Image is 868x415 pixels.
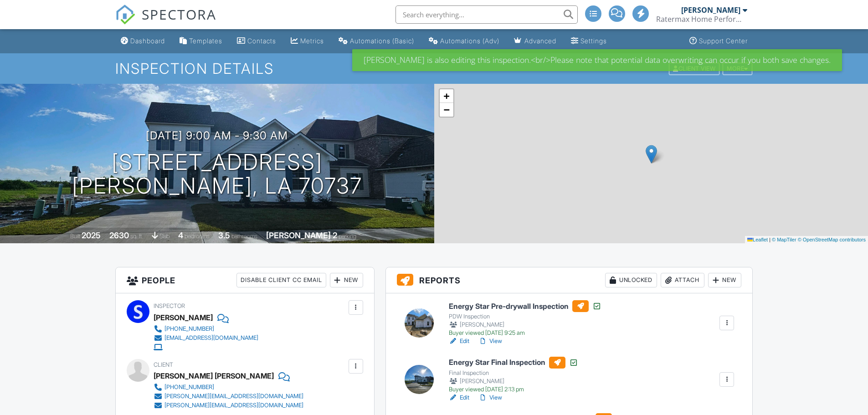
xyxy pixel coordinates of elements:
[605,273,657,287] div: Unlocked
[449,313,601,320] div: PDW Inspection
[154,383,303,392] a: [PHONE_NUMBER]
[164,334,258,342] div: [EMAIL_ADDRESS][DOMAIN_NAME]
[723,62,752,75] div: More
[449,357,578,369] h6: Energy Star Final Inspection
[449,393,469,402] a: Edit
[82,231,101,240] div: 2025
[159,233,169,240] span: slab
[686,33,751,50] a: Support Center
[443,104,449,115] span: −
[164,325,214,333] div: [PHONE_NUMBER]
[425,33,503,50] a: Automations (Advanced)
[164,402,303,409] div: [PERSON_NAME][EMAIL_ADDRESS][DOMAIN_NAME]
[178,231,183,240] div: 4
[449,369,578,377] div: Final Inspection
[510,33,560,50] a: Advanced
[386,267,753,293] h3: Reports
[798,237,866,242] a: © OpenStreetMap contributors
[266,231,337,240] div: [PERSON_NAME] 2
[164,393,303,400] div: [PERSON_NAME][EMAIL_ADDRESS][DOMAIN_NAME]
[189,37,222,45] div: Templates
[772,237,796,242] a: © MapTiler
[154,392,303,401] a: [PERSON_NAME][EMAIL_ADDRESS][DOMAIN_NAME]
[350,37,414,45] div: Automations (Basic)
[154,333,258,343] a: [EMAIL_ADDRESS][DOMAIN_NAME]
[449,386,578,393] div: Buyer viewed [DATE] 2:13 pm
[154,369,274,383] div: [PERSON_NAME] [PERSON_NAME]
[352,49,842,71] div: [PERSON_NAME] is also editing this inspection.<br/>Please note that potential data overwriting ca...
[449,337,469,346] a: Edit
[443,90,449,102] span: +
[524,37,556,45] div: Advanced
[146,129,288,142] h3: [DATE] 9:00 am - 9:30 am
[247,37,276,45] div: Contacts
[154,324,258,333] a: [PHONE_NUMBER]
[580,37,607,45] div: Settings
[449,357,578,393] a: Energy Star Final Inspection Final Inspection [PERSON_NAME] Buyer viewed [DATE] 2:13 pm
[154,311,213,324] div: [PERSON_NAME]
[669,62,719,75] div: Client View
[449,300,601,337] a: Energy Star Pre-drywall Inspection PDW Inspection [PERSON_NAME] Buyer viewed [DATE] 9:25 am
[236,273,326,287] div: Disable Client CC Email
[681,5,740,15] div: [PERSON_NAME]
[109,231,129,240] div: 2630
[218,231,230,240] div: 3.5
[769,237,770,242] span: |
[440,37,499,45] div: Automations (Adv)
[116,267,374,293] h3: People
[661,273,704,287] div: Attach
[747,237,768,242] a: Leaflet
[708,273,741,287] div: New
[231,233,257,240] span: bathrooms
[130,233,143,240] span: sq. ft.
[330,273,363,287] div: New
[164,384,214,391] div: [PHONE_NUMBER]
[154,302,185,309] span: Inspector
[478,393,502,402] a: View
[115,5,135,25] img: The Best Home Inspection Software - Spectora
[478,337,502,346] a: View
[233,33,280,50] a: Contacts
[449,329,601,337] div: Buyer viewed [DATE] 9:25 am
[154,401,303,410] a: [PERSON_NAME][EMAIL_ADDRESS][DOMAIN_NAME]
[668,65,722,72] a: Client View
[130,37,165,45] div: Dashboard
[176,33,226,50] a: Templates
[300,37,324,45] div: Metrics
[154,361,173,368] span: Client
[339,233,356,240] span: parking
[395,5,578,24] input: Search everything...
[440,103,453,117] a: Zoom out
[567,33,611,50] a: Settings
[440,89,453,103] a: Zoom in
[72,150,362,199] h1: [STREET_ADDRESS] [PERSON_NAME], LA 70737
[185,233,210,240] span: bedrooms
[646,145,657,164] img: Marker
[449,320,601,329] div: [PERSON_NAME]
[449,377,578,386] div: [PERSON_NAME]
[70,233,80,240] span: Built
[142,5,216,24] span: SPECTORA
[117,33,169,50] a: Dashboard
[335,33,418,50] a: Automations (Basic)
[115,61,753,77] h1: Inspection Details
[699,37,748,45] div: Support Center
[115,12,216,31] a: SPECTORA
[287,33,328,50] a: Metrics
[656,15,747,24] div: Ratermax Home Performance, LLC
[449,300,601,312] h6: Energy Star Pre-drywall Inspection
